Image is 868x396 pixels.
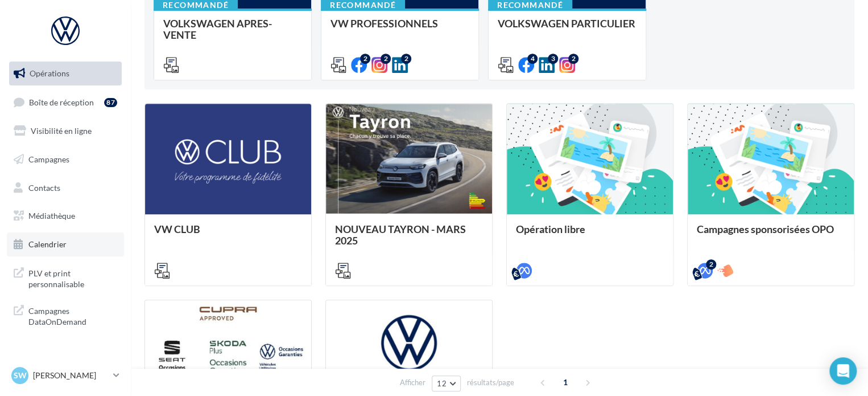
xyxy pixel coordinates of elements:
[7,299,124,332] a: Campagnes DataOnDemand
[28,154,69,164] span: Campagnes
[28,266,117,290] span: PLV et print personnalisable
[9,365,122,386] a: SW [PERSON_NAME]
[28,182,60,192] span: Contacts
[706,259,716,270] div: 2
[104,98,117,107] div: 87
[697,223,834,235] span: Campagnes sponsorisées OPO
[401,54,411,64] div: 2
[163,17,272,41] span: VOLKSWAGEN APRES-VENTE
[7,204,124,228] a: Médiathèque
[498,17,635,30] span: VOLKSWAGEN PARTICULIER
[7,62,124,85] a: Opérations
[556,373,574,391] span: 1
[467,377,514,388] span: résultats/page
[400,377,425,388] span: Afficher
[28,303,117,328] span: Campagnes DataOnDemand
[568,54,578,64] div: 2
[335,223,466,247] span: NOUVEAU TAYRON - MARS 2025
[527,54,538,64] div: 4
[29,97,94,107] span: Boîte de réception
[30,68,69,78] span: Opérations
[360,54,370,64] div: 2
[437,379,447,388] span: 12
[14,370,27,381] span: SW
[28,239,67,249] span: Calendrier
[7,119,124,143] a: Visibilité en ligne
[7,90,124,115] a: Boîte de réception87
[516,223,585,235] span: Opération libre
[28,211,75,221] span: Médiathèque
[829,357,857,385] div: Open Intercom Messenger
[432,375,461,391] button: 12
[7,176,124,200] a: Contacts
[7,232,124,256] a: Calendrier
[33,370,109,381] p: [PERSON_NAME]
[7,261,124,295] a: PLV et print personnalisable
[154,223,200,235] span: VW CLUB
[548,54,558,64] div: 3
[31,126,92,136] span: Visibilité en ligne
[330,17,438,30] span: VW PROFESSIONNELS
[381,54,391,64] div: 2
[7,148,124,172] a: Campagnes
